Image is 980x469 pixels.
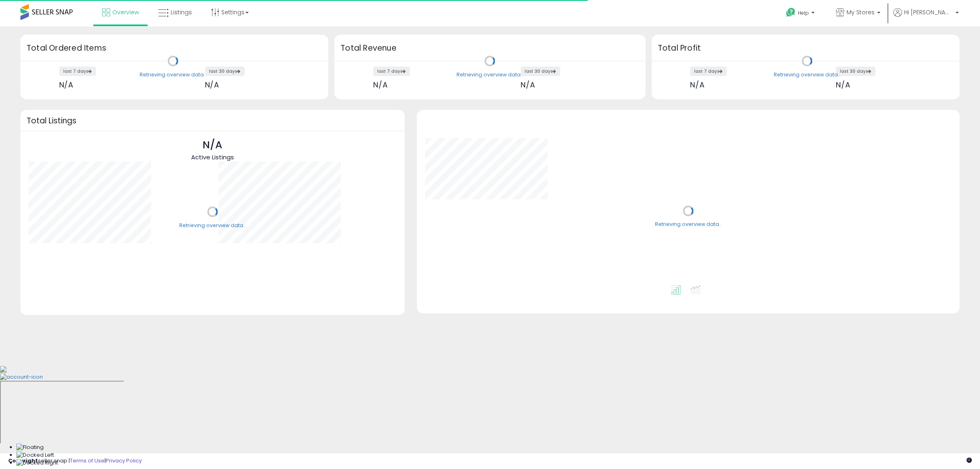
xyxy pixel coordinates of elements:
[780,1,823,27] a: Help
[893,8,959,27] a: Hi [PERSON_NAME]
[179,222,246,229] div: Retrieving overview data..
[774,71,840,78] div: Retrieving overview data..
[786,7,796,18] i: Get Help
[140,71,206,78] div: Retrieving overview data..
[16,459,58,467] img: Docked Right
[798,9,809,16] span: Help
[112,8,139,16] span: Overview
[655,221,722,228] div: Retrieving overview data..
[171,8,192,16] span: Listings
[846,8,875,16] span: My Stores
[904,8,953,16] span: Hi [PERSON_NAME]
[16,444,44,451] img: Floating
[16,451,54,459] img: Docked Left
[457,71,523,78] div: Retrieving overview data..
